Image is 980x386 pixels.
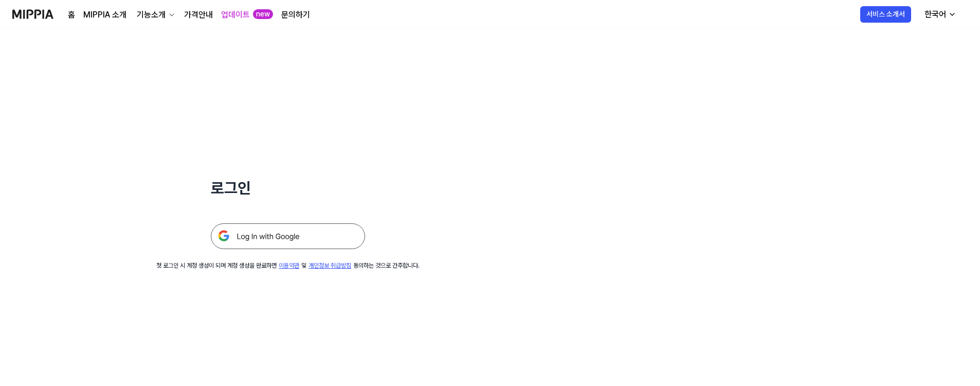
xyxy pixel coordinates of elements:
button: 기능소개 [135,9,176,21]
a: 이용약관 [279,262,299,269]
a: 문의하기 [281,9,310,21]
h1: 로그인 [211,177,365,199]
div: 첫 로그인 시 계정 생성이 되며 계정 생성을 완료하면 및 동의하는 것으로 간주합니다. [156,261,420,270]
div: 기능소개 [135,9,168,21]
div: 한국어 [922,8,948,21]
img: 구글 로그인 버튼 [211,223,365,249]
a: 가격안내 [184,9,213,21]
button: 한국어 [916,4,963,25]
a: 업데이트 [221,9,250,21]
a: MIPPIA 소개 [83,9,126,21]
button: 서비스 소개서 [860,6,911,23]
a: 개인정보 취급방침 [308,262,351,269]
a: 홈 [68,9,75,21]
div: new [253,9,273,20]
